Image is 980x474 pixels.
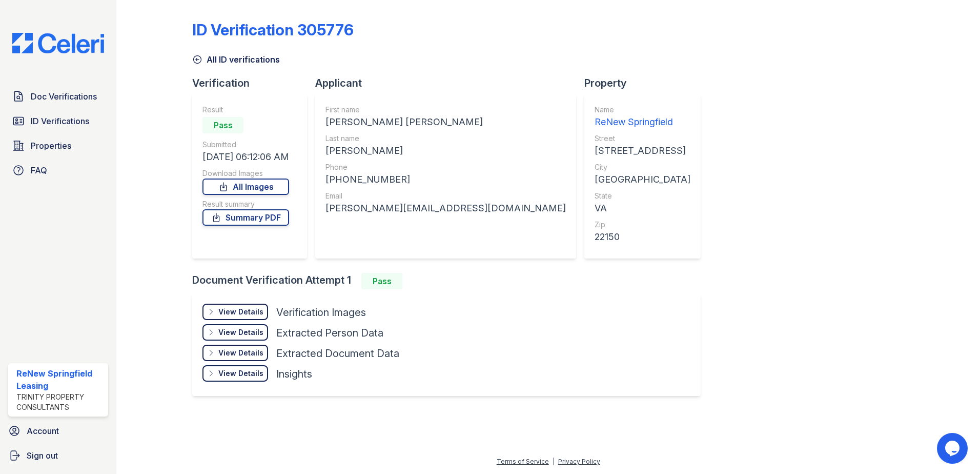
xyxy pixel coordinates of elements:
a: Properties [8,135,108,156]
div: Extracted Document Data [276,346,399,361]
a: ID Verifications [8,111,108,131]
div: Submitted [202,140,289,150]
span: Sign out [27,449,58,462]
div: [PERSON_NAME] [325,144,566,158]
div: [PHONE_NUMBER] [325,172,566,187]
div: Trinity Property Consultants [16,392,104,412]
a: Terms of Service [497,458,549,465]
img: CE_Logo_Blue-a8612792a0a2168367f1c8372b55b34899dd931a85d93a1a3d3e32e68fde9ad4.png [4,33,112,53]
a: Account [4,421,112,441]
div: First name [325,105,566,115]
div: Result [202,105,289,115]
div: View Details [218,368,263,379]
div: Result summary [202,199,289,209]
a: FAQ [8,160,108,181]
div: View Details [218,307,263,317]
div: Verification Images [276,305,366,320]
div: View Details [218,327,263,338]
span: ID Verifications [31,115,89,127]
div: VA [595,201,690,215]
div: Insights [276,367,312,381]
div: Pass [361,273,402,289]
span: FAQ [31,164,47,176]
div: [PERSON_NAME][EMAIL_ADDRESS][DOMAIN_NAME] [325,201,566,215]
div: Verification [192,76,315,90]
div: Document Verification Attempt 1 [192,273,709,289]
div: View Details [218,348,263,358]
div: Property [584,76,709,90]
a: Name ReNew Springfield [595,105,690,129]
a: All Images [202,179,289,195]
div: Zip [595,220,690,230]
a: Doc Verifications [8,86,108,107]
span: Doc Verifications [31,90,97,103]
div: State [595,191,690,201]
div: Applicant [315,76,584,90]
div: City [595,162,690,172]
div: ID Verification 305776 [192,21,354,39]
iframe: chat widget [937,433,970,464]
div: ReNew Springfield Leasing [16,367,104,392]
div: ReNew Springfield [595,115,690,129]
div: | [553,458,555,465]
div: Download Images [202,168,289,179]
div: Phone [325,162,566,172]
div: Last name [325,133,566,144]
div: Name [595,105,690,115]
div: Street [595,133,690,144]
div: Pass [202,117,243,133]
a: All ID verifications [192,53,280,66]
div: [GEOGRAPHIC_DATA] [595,172,690,187]
a: Sign out [4,445,112,466]
span: Properties [31,140,71,152]
div: [PERSON_NAME] [PERSON_NAME] [325,115,566,129]
div: [STREET_ADDRESS] [595,144,690,158]
div: 22150 [595,230,690,244]
a: Summary PDF [202,209,289,226]
a: Privacy Policy [558,458,600,465]
div: Extracted Person Data [276,326,383,340]
div: Email [325,191,566,201]
span: Account [27,425,59,437]
div: [DATE] 06:12:06 AM [202,150,289,164]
